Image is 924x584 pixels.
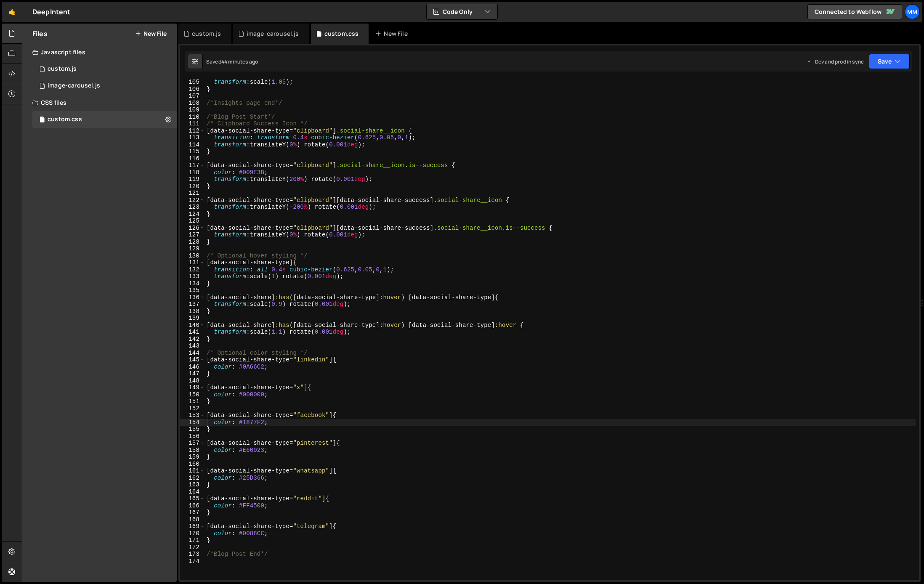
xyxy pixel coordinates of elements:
div: image-carousel.js [48,82,100,90]
div: 168 [180,516,205,523]
div: 128 [180,239,205,246]
div: 111 [180,120,205,127]
div: 135 [180,287,205,294]
div: 142 [180,336,205,343]
div: New File [375,29,411,38]
div: 163 [180,481,205,488]
div: 162 [180,475,205,482]
div: 109 [180,106,205,114]
div: custom.js [48,65,77,73]
div: 110 [180,114,205,121]
div: 155 [180,426,205,433]
div: 114 [180,141,205,149]
div: image-carousel.js [247,29,299,38]
div: 16711/45677.css [32,111,177,128]
div: 167 [180,509,205,516]
div: 137 [180,301,205,308]
div: 130 [180,252,205,260]
div: 129 [180,245,205,252]
div: 140 [180,322,205,329]
div: 172 [180,544,205,551]
div: 143 [180,342,205,350]
div: 136 [180,294,205,301]
div: 149 [180,384,205,391]
button: Code Only [427,4,497,19]
div: 132 [180,266,205,273]
div: 125 [180,218,205,225]
div: 157 [180,440,205,447]
div: custom.js [192,29,221,38]
div: Saved [206,58,258,65]
div: 122 [180,197,205,204]
div: 145 [180,356,205,364]
a: mm [905,4,920,19]
div: 147 [180,370,205,377]
div: 151 [180,398,205,405]
div: 161 [180,467,205,475]
div: 166 [180,502,205,510]
div: 144 [180,350,205,357]
div: 115 [180,148,205,155]
div: 139 [180,315,205,322]
div: 113 [180,134,205,141]
div: 105 [180,79,205,86]
div: Dev and prod in sync [807,58,864,65]
div: 124 [180,211,205,218]
div: 119 [180,176,205,183]
a: 🤙 [2,2,22,22]
div: 121 [180,190,205,197]
h2: Files [32,29,48,38]
div: 120 [180,183,205,190]
div: 44 minutes ago [221,58,258,65]
div: 131 [180,259,205,266]
button: New File [135,30,167,37]
div: DeepIntent [32,7,71,17]
div: CSS files [22,94,177,111]
div: 138 [180,308,205,315]
div: 148 [180,377,205,385]
div: 16711/45679.js [32,61,177,77]
div: 164 [180,488,205,496]
div: 108 [180,100,205,107]
div: 165 [180,495,205,502]
div: 106 [180,86,205,93]
a: Connected to Webflow [807,4,902,19]
div: 127 [180,231,205,239]
div: 123 [180,204,205,211]
button: Save [869,54,910,69]
div: 158 [180,447,205,454]
div: 141 [180,329,205,336]
div: custom.css [324,29,359,38]
div: 169 [180,523,205,530]
div: 16711/45799.js [32,77,177,94]
div: 174 [180,558,205,565]
div: 153 [180,412,205,419]
div: 150 [180,391,205,398]
div: 133 [180,273,205,280]
div: 107 [180,93,205,100]
div: 160 [180,461,205,468]
div: custom.css [48,116,82,123]
div: 146 [180,364,205,371]
div: 112 [180,127,205,135]
div: 152 [180,405,205,412]
div: 126 [180,225,205,232]
div: 117 [180,162,205,169]
div: 116 [180,155,205,162]
div: 170 [180,530,205,537]
div: 134 [180,280,205,287]
div: 171 [180,537,205,544]
div: 156 [180,433,205,440]
div: 173 [180,551,205,558]
div: 154 [180,419,205,426]
div: 159 [180,454,205,461]
div: 118 [180,169,205,176]
div: Javascript files [22,44,177,61]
